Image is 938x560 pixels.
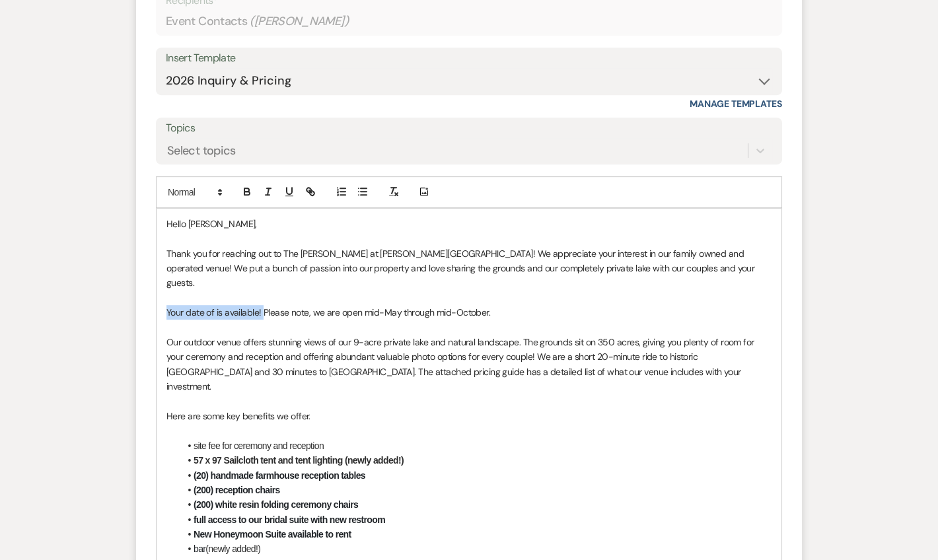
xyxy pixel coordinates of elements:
[180,542,772,556] li: (newly added!)
[166,218,257,230] span: Hello [PERSON_NAME],
[180,438,772,453] li: site fee for ceremony and reception
[166,49,772,68] div: Insert Template
[166,410,310,422] span: Here are some key benefits we offer.
[194,529,351,540] strong: New Honeymoon Suite available to rent
[166,9,772,34] div: Event Contacts
[166,306,490,318] span: Your date of is available! Please note, we are open mid-May through mid-October.
[194,543,205,554] span: bar
[166,336,756,392] span: Our outdoor venue offers stunning views of our 9-acre private lake and natural landscape. The gro...
[166,119,772,138] label: Topics
[194,470,365,481] strong: (20) handmade farmhouse reception tables
[166,248,757,289] span: Thank you for reaching out to The [PERSON_NAME] at [PERSON_NAME][GEOGRAPHIC_DATA]! We appreciate ...
[194,499,358,510] strong: (200) white resin folding ceremony chairs
[250,13,349,30] span: ( [PERSON_NAME] )
[194,485,280,495] strong: (200) reception chairs
[690,98,782,110] a: Manage Templates
[194,455,404,466] strong: 57 x 97 Sailcloth tent and tent lighting (newly added!)
[194,514,385,525] strong: full access to our bridal suite with new restroom
[167,141,236,159] div: Select topics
